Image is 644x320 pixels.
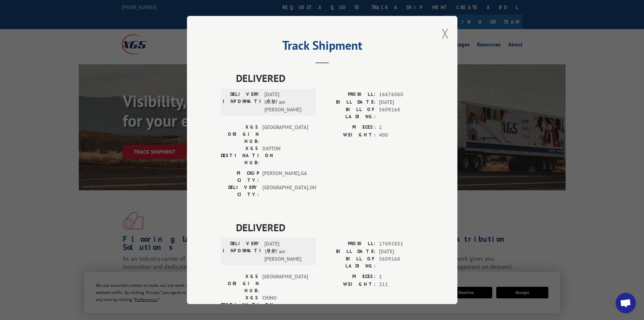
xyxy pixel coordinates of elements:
span: 17692851 [379,240,424,248]
label: WEIGHT: [322,131,376,139]
label: BILL DATE: [322,99,376,106]
span: [PERSON_NAME] , GA [262,170,308,184]
label: PROBILL: [322,91,376,99]
label: XGS ORIGIN HUB: [221,124,259,145]
label: WEIGHT: [322,281,376,289]
div: Open chat [616,293,636,313]
span: 211 [379,281,424,289]
span: DELIVERED [236,70,424,86]
span: [DATE] [379,99,424,106]
button: Close modal [442,24,449,42]
span: [GEOGRAPHIC_DATA] , OH [262,184,308,198]
label: XGS ORIGIN HUB: [221,273,259,294]
label: PIECES: [322,124,376,131]
label: PIECES: [322,273,376,281]
span: 5609168 [379,106,424,120]
span: CHINO [262,294,308,316]
h2: Track Shipment [221,41,424,54]
span: 5609168 [379,255,424,270]
label: DELIVERY INFORMATION: [223,91,261,114]
label: XGS DESTINATION HUB: [221,145,259,166]
span: 1 [379,273,424,281]
span: DELIVERED [236,220,424,235]
label: BILL OF LADING: [322,255,376,270]
span: 1 [379,124,424,131]
label: DELIVERY CITY: [221,184,259,198]
span: [GEOGRAPHIC_DATA] [262,273,308,294]
label: PROBILL: [322,240,376,248]
label: PICKUP CITY: [221,170,259,184]
span: [GEOGRAPHIC_DATA] [262,124,308,145]
label: XGS DESTINATION HUB: [221,294,259,316]
label: BILL DATE: [322,248,376,256]
span: 16676060 [379,91,424,99]
span: [DATE] [379,248,424,256]
label: DELIVERY INFORMATION: [223,240,261,263]
span: DAYTON [262,145,308,166]
span: 400 [379,131,424,139]
label: BILL OF LADING: [322,106,376,120]
span: [DATE] 11:27 am [PERSON_NAME] [264,240,310,263]
span: [DATE] 09:17 am [PERSON_NAME] [264,91,310,114]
